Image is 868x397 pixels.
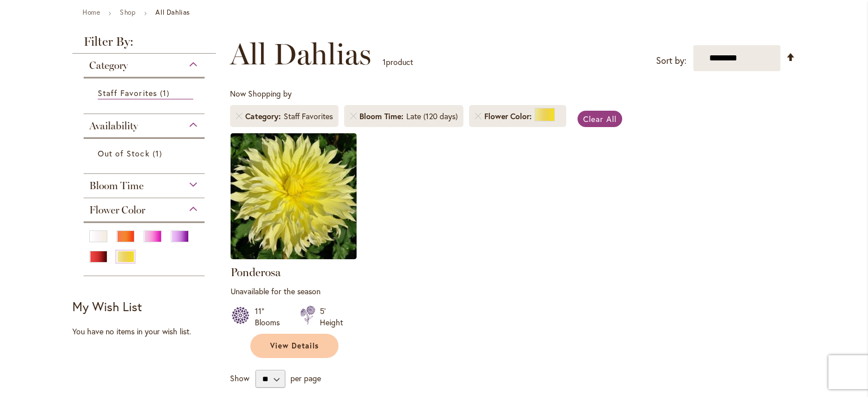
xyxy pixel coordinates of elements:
[230,37,371,71] span: All Dahlias
[155,8,190,16] strong: All Dahlias
[245,111,284,122] span: Category
[475,113,481,120] a: Remove Flower Color Yellow
[350,113,357,120] a: Remove Bloom Time Late (120 days)
[230,88,292,99] span: Now Shopping by
[290,373,321,383] span: per page
[72,298,142,315] strong: My Wish List
[89,120,138,132] span: Availability
[230,373,249,383] span: Show
[320,306,343,328] div: 5' Height
[656,50,687,71] label: Sort by:
[89,204,145,216] span: Flower Color
[383,53,413,71] p: product
[98,148,150,159] span: Out of Stock
[484,111,535,122] span: Flower Color
[231,251,357,261] a: Ponderosa
[250,334,338,358] a: View Details
[236,113,242,120] a: Remove Category Staff Favorites
[160,87,172,99] span: 1
[98,87,193,99] a: Staff Favorites
[270,341,319,351] span: View Details
[8,357,40,389] iframe: Launch Accessibility Center
[284,111,333,122] div: Staff Favorites
[583,114,617,124] span: Clear All
[231,286,357,296] p: Unavailable for the season
[98,88,157,98] span: Staff Favorites
[153,147,165,159] span: 1
[98,147,193,159] a: Out of Stock 1
[383,56,386,67] span: 1
[231,133,357,259] img: Ponderosa
[255,306,287,328] div: 11" Blooms
[89,180,144,192] span: Bloom Time
[578,111,622,127] a: Clear All
[83,8,100,16] a: Home
[72,326,223,337] div: You have no items in your wish list.
[120,8,136,16] a: Shop
[72,36,216,54] strong: Filter By:
[406,111,458,122] div: Late (120 days)
[359,111,406,122] span: Bloom Time
[231,265,281,279] a: Ponderosa
[89,59,128,72] span: Category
